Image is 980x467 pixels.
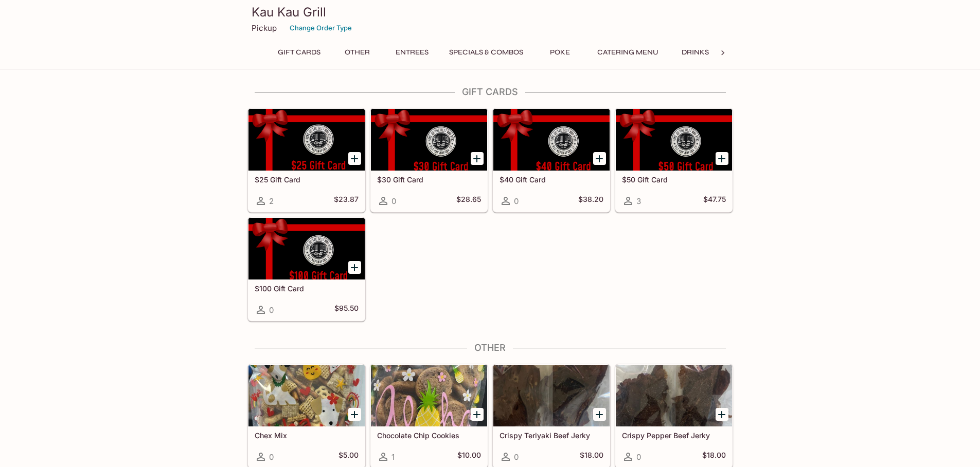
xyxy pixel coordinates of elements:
[514,452,519,462] span: 0
[592,45,664,60] button: Catering Menu
[578,195,603,207] h5: $38.20
[334,304,359,316] h5: $95.50
[580,451,603,463] h5: $18.00
[389,45,435,60] button: Entrees
[338,451,359,463] h5: $5.00
[371,109,487,171] div: $30 Gift Card
[457,451,481,463] h5: $10.00
[456,195,481,207] h5: $28.65
[248,109,365,171] div: $25 Gift Card
[616,109,732,171] div: $50 Gift Card
[493,109,610,171] div: $40 Gift Card
[616,365,732,426] div: Crispy Pepper Beef Jerky
[272,45,326,60] button: Gift Cards
[493,365,610,426] div: Crispy Teriyaki Beef Jerky
[255,284,359,293] h5: $100 Gift Card
[391,452,395,462] span: 1
[269,196,274,206] span: 2
[636,196,641,206] span: 3
[252,23,277,33] p: Pickup
[348,408,361,421] button: Add Chex Mix
[593,152,606,165] button: Add $40 Gift Card
[248,108,365,212] a: $25 Gift Card2$23.87
[500,175,603,184] h5: $40 Gift Card
[248,217,365,321] a: $100 Gift Card0$95.50
[247,86,733,98] h4: Gift Cards
[248,365,365,426] div: Chex Mix
[716,408,728,421] button: Add Crispy Pepper Beef Jerky
[252,4,729,20] h3: Kau Kau Grill
[493,108,610,212] a: $40 Gift Card0$38.20
[247,342,733,353] h4: Other
[391,196,396,206] span: 0
[672,45,719,60] button: Drinks
[334,195,359,207] h5: $23.87
[636,452,641,462] span: 0
[285,20,357,36] button: Change Order Type
[716,152,728,165] button: Add $50 Gift Card
[255,431,359,440] h5: Chex Mix
[377,175,481,184] h5: $30 Gift Card
[622,431,726,440] h5: Crispy Pepper Beef Jerky
[615,108,733,212] a: $50 Gift Card3$47.75
[471,408,484,421] button: Add Chocolate Chip Cookies
[371,365,487,426] div: Chocolate Chip Cookies
[269,452,274,462] span: 0
[514,196,519,206] span: 0
[370,108,488,212] a: $30 Gift Card0$28.65
[255,175,359,184] h5: $25 Gift Card
[348,261,361,274] button: Add $100 Gift Card
[377,431,481,440] h5: Chocolate Chip Cookies
[334,45,381,60] button: Other
[593,408,606,421] button: Add Crispy Teriyaki Beef Jerky
[248,218,365,279] div: $100 Gift Card
[443,45,529,60] button: Specials & Combos
[622,175,726,184] h5: $50 Gift Card
[348,152,361,165] button: Add $25 Gift Card
[537,45,583,60] button: Poke
[269,305,274,315] span: 0
[702,451,726,463] h5: $18.00
[500,431,603,440] h5: Crispy Teriyaki Beef Jerky
[471,152,484,165] button: Add $30 Gift Card
[703,195,726,207] h5: $47.75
